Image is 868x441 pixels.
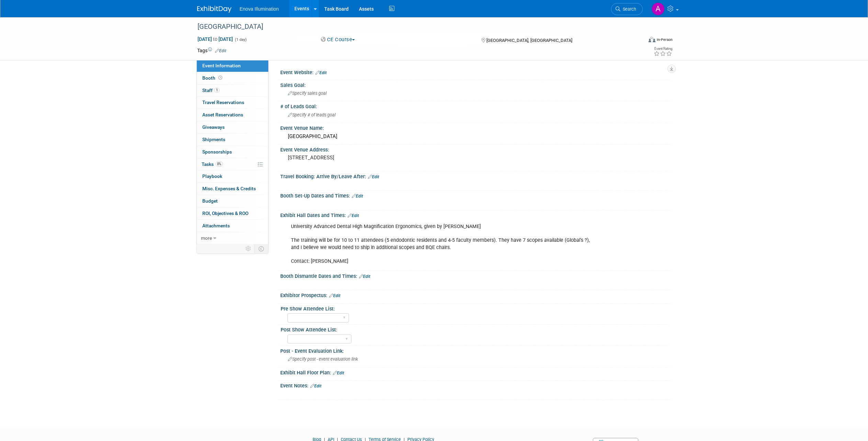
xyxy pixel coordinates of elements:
span: Playbook [202,173,222,179]
span: Budget [202,198,218,204]
span: 1 [214,88,219,93]
a: Travel Reservations [197,97,268,109]
div: [GEOGRAPHIC_DATA] [195,21,632,33]
a: Search [611,3,643,15]
img: Abby Nelson [652,2,665,15]
div: Exhibit Hall Floor Plan: [280,367,671,376]
a: Edit [310,384,322,388]
span: [DATE] [DATE] [197,36,233,42]
div: University Advanced Dental High Magnification Ergonomics, given by [PERSON_NAME] The training wil... [286,220,596,268]
img: Format-Inperson.png [649,37,655,42]
a: Misc. Expenses & Credits [197,183,268,195]
span: Giveaways [202,124,225,130]
div: Event Venue Address: [280,145,671,153]
span: Specify sales goal [288,91,327,96]
div: In-Person [656,37,673,42]
a: Staff1 [197,84,268,97]
span: Staff [202,88,219,93]
span: Booth [202,75,224,81]
td: Toggle Event Tabs [254,244,268,253]
a: Event Information [197,60,268,72]
a: Edit [359,274,370,279]
div: Pre Show Attendee List: [281,304,668,312]
div: Event Notes: [280,381,671,389]
div: Sales Goal: [280,80,671,89]
div: Booth Dismantle Dates and Times: [280,271,671,280]
div: Travel Booking: Arrive By/Leave After: [280,171,671,180]
span: 0% [215,161,223,167]
a: Sponsorships [197,146,268,158]
a: Giveaways [197,121,268,133]
span: Search [620,7,636,12]
td: Tags [197,47,226,54]
span: [GEOGRAPHIC_DATA], [GEOGRAPHIC_DATA] [486,38,572,43]
span: Attachments [202,223,230,228]
button: CE Course [318,36,358,43]
span: Sponsorships [202,149,232,155]
span: Tasks [202,161,223,167]
td: Personalize Event Tab Strip [243,244,255,253]
span: Specify post - event evaluation link [288,357,358,362]
span: to [212,36,218,42]
div: Exhibitor Prospectus: [280,290,671,299]
div: Event Format [602,36,673,46]
a: Edit [329,293,340,298]
span: Specify # of leads goal [288,112,336,117]
div: Post - Event Evaluation Link: [280,346,671,354]
div: Exhibit Hall Dates and Times: [280,210,671,219]
span: Event Information [202,63,241,68]
a: Edit [333,371,344,375]
a: Edit [215,48,226,53]
span: ROI, Objectives & ROO [202,211,248,216]
a: Tasks0% [197,158,268,170]
a: Shipments [197,134,268,146]
a: more [197,232,268,244]
span: more [201,235,212,241]
pre: [STREET_ADDRESS] [288,155,436,161]
div: [GEOGRAPHIC_DATA] [285,131,666,142]
span: Booth not reserved yet [217,75,224,80]
a: Edit [368,174,379,179]
span: Enova Illumination [240,6,279,12]
a: Edit [352,194,363,199]
span: (1 day) [234,37,247,42]
a: Booth [197,72,268,84]
span: Asset Reservations [202,112,243,117]
a: Attachments [197,220,268,232]
a: Playbook [197,170,268,182]
div: Event Website: [280,67,671,76]
img: ExhibitDay [197,6,232,13]
a: Edit [315,70,327,75]
a: ROI, Objectives & ROO [197,207,268,219]
a: Budget [197,195,268,207]
a: Asset Reservations [197,109,268,121]
div: Booth Set-Up Dates and Times: [280,191,671,200]
span: Travel Reservations [202,100,244,105]
div: # of Leads Goal: [280,101,671,110]
div: Post Show Attendee List: [281,325,668,333]
span: Shipments [202,137,225,142]
a: Edit [348,213,359,218]
div: Event Venue Name: [280,123,671,132]
span: Misc. Expenses & Credits [202,186,256,191]
div: Event Rating [654,47,672,50]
